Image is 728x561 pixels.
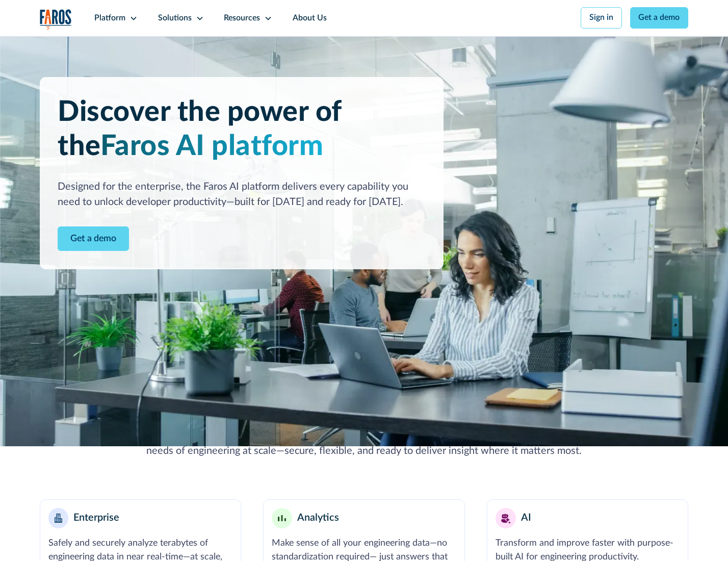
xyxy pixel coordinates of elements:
[158,12,192,24] div: Solutions
[58,180,425,210] div: Designed for the enterprise, the Faros AI platform delivers every capability you need to unlock d...
[55,514,63,523] img: Enterprise building blocks or structure icon
[40,9,72,30] a: home
[40,9,72,30] img: Logo of the analytics and reporting company Faros.
[94,12,125,24] div: Platform
[58,226,129,251] a: Contact Modal
[224,12,260,24] div: Resources
[100,132,324,161] span: Faros AI platform
[73,511,119,526] div: Enterprise
[521,511,531,526] div: AI
[297,511,339,526] div: Analytics
[58,95,425,164] h1: Discover the power of the
[581,7,622,29] a: Sign in
[498,510,513,526] img: AI robot or assistant icon
[278,515,286,522] img: Minimalist bar chart analytics icon
[630,7,689,29] a: Get a demo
